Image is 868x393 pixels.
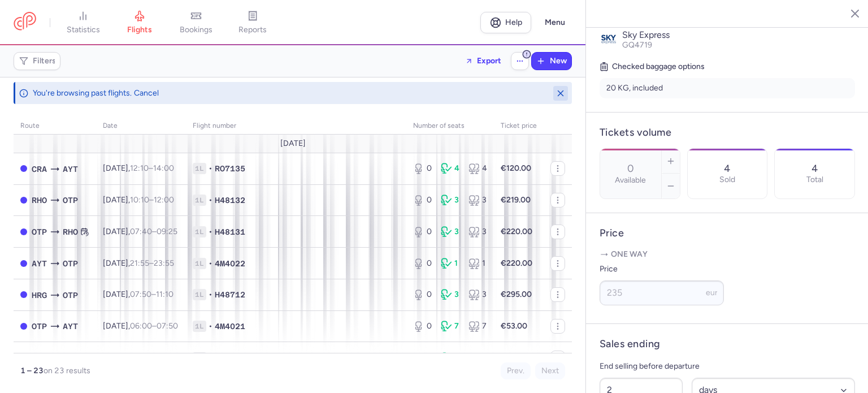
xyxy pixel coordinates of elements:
div: 4 [441,163,459,174]
span: – [130,195,174,205]
span: Filters [33,57,56,66]
span: – [130,227,177,236]
span: 1L [193,163,206,174]
span: • [209,258,212,269]
h4: Tickets volume [600,126,855,139]
p: End selling before departure [600,360,855,373]
span: statistics [67,25,100,35]
strong: €120.00 [501,163,531,173]
button: Filters [14,53,60,70]
div: 0 [413,195,432,206]
span: [DATE], [103,353,175,362]
span: 1L [193,226,206,237]
time: 14:50 [154,353,175,362]
strong: 1 – 23 [20,366,44,375]
span: – [130,163,174,173]
span: – [130,321,178,331]
time: 06:00 [130,321,152,331]
time: 07:40 [130,227,152,236]
span: reports [238,25,267,35]
time: 12:00 [154,195,174,205]
p: Total [806,175,823,184]
button: Prev. [501,362,531,379]
time: 14:00 [153,163,174,173]
span: GQ4719 [622,40,652,50]
h4: Price [600,227,855,240]
span: OTP [32,320,47,332]
span: CRA [32,163,47,175]
span: [DATE], [103,290,173,299]
button: Export [458,52,509,70]
div: 3 [468,226,487,237]
div: 3 [468,195,487,206]
span: H48132 [215,195,245,206]
th: number of seats [406,118,494,135]
span: flights [127,25,152,35]
div: 0 [413,321,432,332]
time: 23:55 [154,258,174,268]
button: Cancel [132,89,161,98]
span: • [209,195,212,206]
strong: €220.00 [501,227,532,236]
strong: €220.00 [501,258,532,268]
a: flights [111,10,168,35]
span: HRG [32,289,47,301]
span: OTP [63,194,78,206]
div: 0 [413,226,432,237]
span: RO7135 [215,163,245,174]
span: [DATE], [103,195,174,205]
span: [DATE], [103,227,177,236]
a: statistics [55,10,111,35]
span: AYT [32,257,47,270]
div: 3 [441,195,459,206]
span: • [209,226,212,237]
span: RHO [63,226,78,238]
strong: €295.00 [501,290,532,299]
button: New [532,53,571,70]
span: OTP [63,257,78,270]
time: 09:25 [157,227,177,236]
span: RHO [32,194,47,206]
span: [DATE], [103,163,174,173]
p: 4 [724,163,730,174]
span: • [209,321,212,332]
span: • [209,352,212,364]
button: Next [535,362,565,379]
li: 20 KG, included [600,78,855,98]
time: 21:55 [130,258,149,268]
span: New [550,57,567,66]
span: [DATE] [280,139,306,148]
div: 3 [468,289,487,300]
label: Available [615,176,646,185]
time: 07:50 [157,321,178,331]
p: Sold [719,175,735,184]
span: [DATE], [103,321,178,331]
p: Sky Express [622,30,855,40]
span: 1L [193,258,206,269]
strong: €240.00 [501,353,533,362]
a: CitizenPlane red outlined logo [14,12,36,33]
span: on 23 results [44,366,90,375]
a: reports [224,10,281,35]
span: 1L [193,321,206,332]
time: 11:10 [156,290,173,299]
div: 0 [413,163,432,174]
time: 07:50 [130,290,151,299]
span: 1L [193,289,206,300]
span: SBZ [32,352,47,364]
span: – [130,353,175,362]
span: – [130,290,173,299]
span: bookings [180,25,212,35]
th: Flight number [186,118,406,135]
p: One way [600,249,855,260]
div: 3 [441,226,459,237]
div: 0 [413,258,432,269]
th: route [14,118,96,135]
div: 5 [468,352,487,364]
a: Help [480,12,531,33]
span: AYT [63,320,78,332]
span: Export [477,57,501,65]
div: 3 [441,289,459,300]
span: Help [505,18,522,27]
button: Menu [538,12,572,33]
